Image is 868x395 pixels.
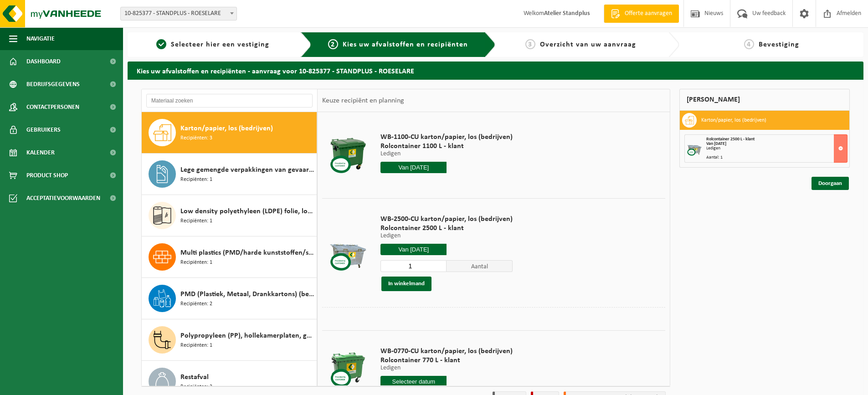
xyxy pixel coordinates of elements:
button: In winkelmand [381,277,431,291]
span: Navigatie [26,27,55,50]
span: Rolcontainer 2500 L - klant [706,137,755,142]
span: 2 [328,39,338,49]
input: Selecteer datum [380,244,447,255]
button: Karton/papier, los (bedrijven) Recipiënten: 3 [142,112,317,154]
div: Keuze recipiënt en planning [318,89,409,112]
a: 1Selecteer hier een vestiging [132,39,293,50]
a: Offerte aanvragen [604,5,679,23]
strong: Atelier Standplus [544,10,590,17]
div: Ledigen [706,146,847,151]
span: Restafval [180,372,209,383]
span: Low density polyethyleen (LDPE) folie, los, gekleurd [180,206,314,217]
input: Materiaal zoeken [146,94,313,108]
button: Low density polyethyleen (LDPE) folie, los, gekleurd Recipiënten: 1 [142,195,317,236]
span: Kalender [26,141,55,164]
span: Rolcontainer 1100 L - klant [380,142,513,151]
span: Recipiënten: 3 [180,134,212,143]
button: Polypropyleen (PP), hollekamerplaten, gekleurd Recipiënten: 1 [142,319,317,361]
span: Rolcontainer 770 L - klant [380,356,513,365]
p: Ledigen [380,233,513,239]
h2: Kies uw afvalstoffen en recipiënten - aanvraag voor 10-825377 - STANDPLUS - ROESELARE [128,62,863,79]
span: Recipiënten: 2 [180,300,212,308]
span: Bedrijfsgegevens [26,73,80,96]
div: [PERSON_NAME] [679,89,850,111]
span: Dashboard [26,50,61,73]
span: Selecteer hier een vestiging [171,41,269,48]
span: Recipiënten: 3 [180,383,212,391]
span: WB-0770-CU karton/papier, los (bedrijven) [380,347,513,356]
span: Contactpersonen [26,96,79,118]
button: PMD (Plastiek, Metaal, Drankkartons) (bedrijven) Recipiënten: 2 [142,278,317,319]
span: 10-825377 - STANDPLUS - ROESELARE [121,7,236,20]
span: Offerte aanvragen [622,9,674,18]
div: Aantal: 1 [706,155,847,160]
span: WB-2500-CU karton/papier, los (bedrijven) [380,215,513,224]
span: Polypropyleen (PP), hollekamerplaten, gekleurd [180,330,314,341]
h3: Karton/papier, los (bedrijven) [701,113,766,128]
a: Doorgaan [812,177,849,190]
p: Ledigen [380,365,513,371]
strong: Van [DATE] [706,141,726,146]
span: Acceptatievoorwaarden [26,187,100,210]
span: WB-1100-CU karton/papier, los (bedrijven) [380,133,513,142]
span: PMD (Plastiek, Metaal, Drankkartons) (bedrijven) [180,289,314,300]
span: Lege gemengde verpakkingen van gevaarlijke stoffen [180,164,314,175]
span: Multi plastics (PMD/harde kunststoffen/spanbanden/EPS/folie naturel/folie gemengd) [180,247,314,258]
span: Karton/papier, los (bedrijven) [180,123,273,134]
span: Gebruikers [26,118,61,141]
span: Rolcontainer 2500 L - klant [380,224,513,233]
span: Product Shop [26,164,68,187]
span: 3 [525,39,535,49]
span: Recipiënten: 1 [180,175,212,184]
input: Selecteer datum [380,162,447,173]
span: Recipiënten: 1 [180,217,212,226]
p: Ledigen [380,151,513,157]
span: Recipiënten: 1 [180,258,212,267]
input: Selecteer datum [380,376,447,387]
span: Bevestiging [759,41,799,48]
span: 4 [744,39,754,49]
span: Overzicht van uw aanvraag [540,41,636,48]
span: 10-825377 - STANDPLUS - ROESELARE [120,7,237,21]
button: Multi plastics (PMD/harde kunststoffen/spanbanden/EPS/folie naturel/folie gemengd) Recipiënten: 1 [142,236,317,278]
button: Lege gemengde verpakkingen van gevaarlijke stoffen Recipiënten: 1 [142,154,317,195]
span: Aantal [447,260,513,272]
span: Kies uw afvalstoffen en recipiënten [343,41,468,48]
span: 1 [156,39,166,49]
span: Recipiënten: 1 [180,341,212,350]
